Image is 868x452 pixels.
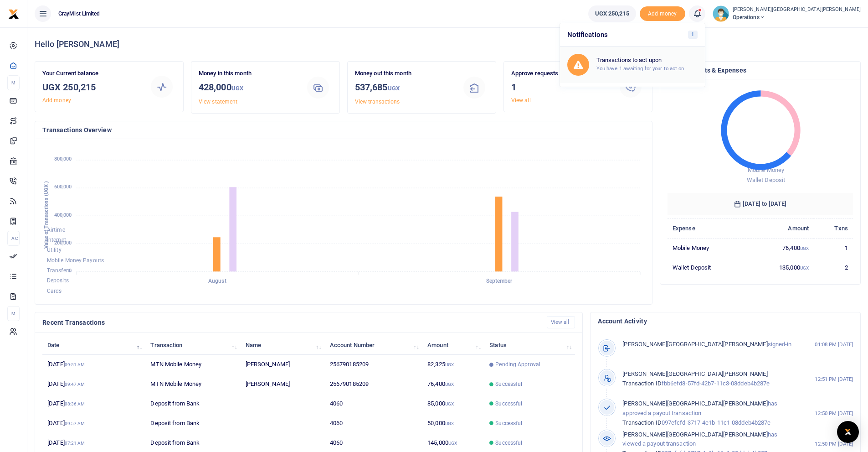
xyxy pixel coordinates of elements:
[511,97,531,104] a: View all
[355,99,400,105] a: View transactions
[668,238,748,258] td: Mobile Money
[199,69,297,78] p: Money in this month
[713,5,861,22] a: profile-user [PERSON_NAME][GEOGRAPHIC_DATA][PERSON_NAME] Operations
[560,23,705,47] h6: Notifications
[7,75,20,90] li: M
[815,375,853,383] small: 12:51 PM [DATE]
[145,394,240,414] td: Deposit from Bank
[325,355,422,374] td: 256790185209
[814,238,853,258] td: 1
[815,440,853,448] small: 12:50 PM [DATE]
[42,374,145,394] td: [DATE]
[42,335,145,355] th: Date: activate to sort column descending
[445,421,454,426] small: UGX
[325,394,422,414] td: 4060
[422,374,484,394] td: 76,400
[596,65,684,72] small: You have 1 awaiting for your to act on
[733,6,861,14] small: [PERSON_NAME][GEOGRAPHIC_DATA][PERSON_NAME]
[355,80,453,95] h3: 537,685
[484,335,575,355] th: Status: activate to sort column ascending
[688,31,698,39] span: 1
[240,374,324,394] td: [PERSON_NAME]
[65,382,85,387] small: 09:47 AM
[748,218,814,238] th: Amount
[325,374,422,394] td: 256790185209
[42,69,141,78] p: Your Current balance
[47,278,69,284] span: Deposits
[547,316,575,328] a: View all
[495,400,522,408] span: Successful
[145,374,240,394] td: MTN Mobile Money
[815,341,853,348] small: 01:08 PM [DATE]
[622,419,661,426] span: Transaction ID
[733,13,861,21] span: Operations
[622,380,661,387] span: Transaction ID
[588,5,636,22] a: UGX 250,215
[42,80,141,94] h3: UGX 250,215
[511,69,610,78] p: Approve requests
[495,380,522,388] span: Successful
[47,267,71,274] span: Transfers
[445,382,454,387] small: UGX
[747,177,785,183] span: Wallet Deposit
[668,65,853,75] h4: Top Payments & Expenses
[47,227,65,233] span: Airtime
[668,258,748,277] td: Wallet Deposit
[231,85,243,92] small: UGX
[42,97,71,104] a: Add money
[240,335,324,355] th: Name: activate to sort column ascending
[511,80,610,94] h3: 1
[145,335,240,355] th: Transaction: activate to sort column ascending
[43,181,49,249] text: Value of Transactions (UGX )
[596,57,698,64] h6: Transactions to act upon
[598,316,853,326] h4: Account Activity
[325,335,422,355] th: Account Number: activate to sort column ascending
[640,10,685,16] a: Add money
[35,39,861,49] h4: Hello [PERSON_NAME]
[240,355,324,374] td: [PERSON_NAME]
[7,306,20,321] li: M
[325,414,422,433] td: 4060
[495,439,522,447] span: Successful
[486,278,513,285] tspan: September
[668,218,748,238] th: Expense
[54,212,72,218] tspan: 400,000
[622,369,795,389] p: fbb6efd8-57fd-42b7-11c3-08ddeb4b287e
[69,268,72,274] tspan: 0
[800,265,809,270] small: UGX
[47,257,104,264] span: Mobile Money Payouts
[448,441,457,446] small: UGX
[47,288,62,294] span: Cards
[145,414,240,433] td: Deposit from Bank
[622,400,767,407] span: [PERSON_NAME][GEOGRAPHIC_DATA][PERSON_NAME]
[42,317,539,327] h4: Recent Transactions
[7,231,20,246] li: Ac
[622,399,795,427] p: has approved a payout transaction 097efcfd-3717-4e1b-11c1-08ddeb4b287e
[585,5,640,22] li: Wallet ballance
[748,238,814,258] td: 76,400
[145,355,240,374] td: MTN Mobile Money
[560,47,705,83] a: Transactions to act upon You have 1 awaiting for your to act on
[622,341,767,348] span: [PERSON_NAME][GEOGRAPHIC_DATA][PERSON_NAME]
[814,218,853,238] th: Txns
[54,184,72,190] tspan: 600,000
[42,125,645,135] h4: Transactions Overview
[748,258,814,277] td: 135,000
[668,193,853,215] h6: [DATE] to [DATE]
[640,6,685,21] span: Add money
[65,421,85,426] small: 09:57 AM
[208,278,226,285] tspan: August
[422,394,484,414] td: 85,000
[622,431,767,438] span: [PERSON_NAME][GEOGRAPHIC_DATA][PERSON_NAME]
[8,10,19,17] a: logo-small logo-large logo-large
[42,394,145,414] td: [DATE]
[55,10,104,18] span: GrayMist Limited
[495,360,540,369] span: Pending Approval
[814,258,853,277] td: 2
[748,166,784,173] span: Mobile Money
[388,85,400,92] small: UGX
[65,441,85,446] small: 07:21 AM
[422,414,484,433] td: 50,000
[445,362,454,367] small: UGX
[47,237,66,243] span: Internet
